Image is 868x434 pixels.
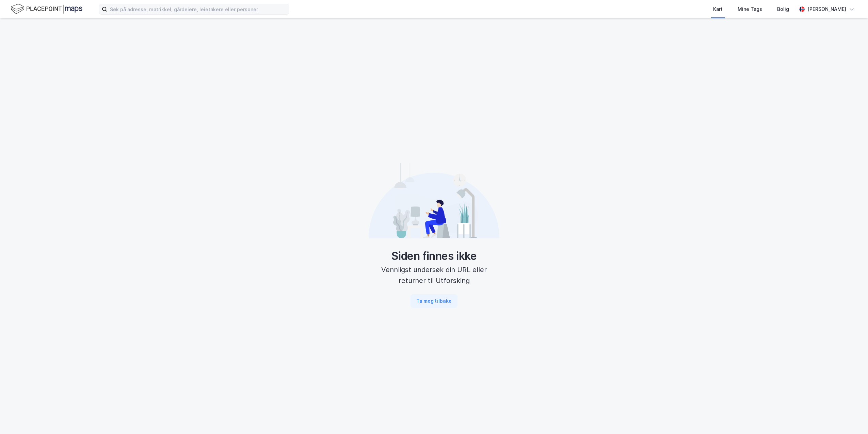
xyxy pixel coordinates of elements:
[738,5,762,13] div: Mine Tags
[777,5,789,13] div: Bolig
[369,264,499,286] div: Vennligst undersøk din URL eller returner til Utforsking
[411,294,457,308] button: Ta meg tilbake
[11,3,82,15] img: logo.f888ab2527a4732fd821a326f86c7f29.svg
[834,401,868,434] iframe: Chat Widget
[107,4,289,14] input: Søk på adresse, matrikkel, gårdeiere, leietakere eller personer
[713,5,723,13] div: Kart
[807,5,846,13] div: [PERSON_NAME]
[369,249,499,263] div: Siden finnes ikke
